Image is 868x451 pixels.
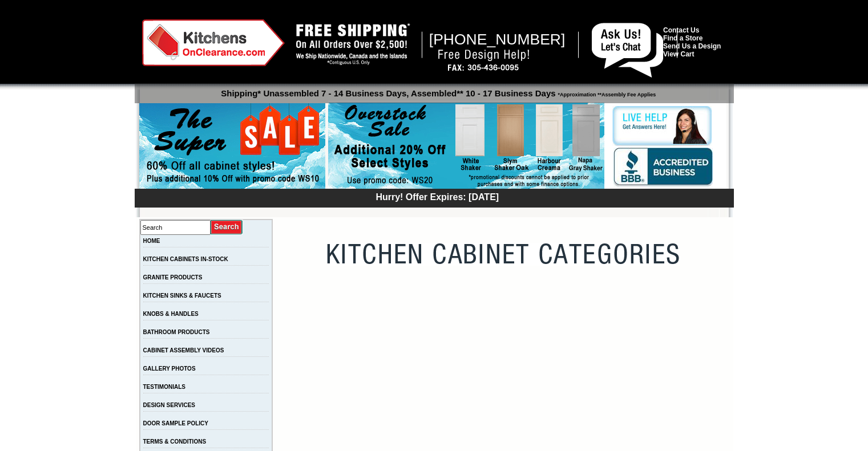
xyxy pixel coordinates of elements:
span: *Approximation **Assembly Fee Applies [556,89,656,97]
div: Hurry! Offer Expires: [DATE] [140,190,734,202]
a: DOOR SAMPLE POLICY [143,420,208,426]
a: GRANITE PRODUCTS [143,274,203,281]
span: [PHONE_NUMBER] [429,31,566,48]
a: KITCHEN CABINETS IN-STOCK [143,256,228,262]
p: Shipping* Unassembled 7 - 14 Business Days, Assembled** 10 - 17 Business Days [140,83,734,98]
a: View Cart [663,50,694,58]
a: KNOBS & HANDLES [143,311,199,317]
a: CABINET ASSEMBLY VIDEOS [143,347,224,354]
a: DESIGN SERVICES [143,402,196,408]
a: HOME [143,238,160,244]
img: Kitchens on Clearance Logo [142,19,285,66]
a: Send Us a Design [663,42,721,50]
a: Find a Store [663,34,703,42]
a: KITCHEN SINKS & FAUCETS [143,292,221,299]
input: Submit [211,220,243,235]
a: GALLERY PHOTOS [143,365,196,372]
a: TESTIMONIALS [143,384,185,390]
a: Contact Us [663,26,699,34]
a: BATHROOM PRODUCTS [143,329,210,335]
a: TERMS & CONDITIONS [143,438,207,445]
